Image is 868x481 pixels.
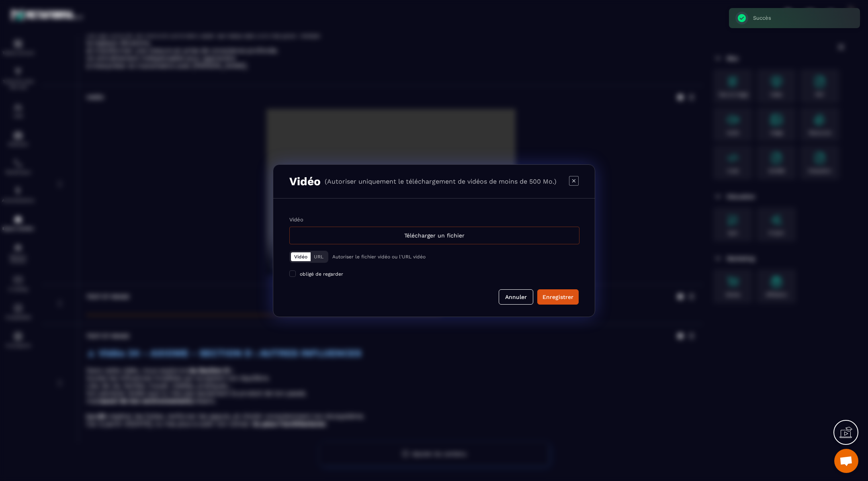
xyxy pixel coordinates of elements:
[325,178,557,185] p: (Autoriser uniquement le téléchargement de vidéos de moins de 500 Mo.)
[289,227,579,244] div: Télécharger un fichier
[834,449,858,473] div: Ouvrir le chat
[332,254,426,260] p: Autoriser le fichier vidéo ou l'URL vidéo
[300,271,343,277] span: obligé de regarder
[289,217,303,223] label: Vidéo
[499,289,533,305] button: Annuler
[542,293,573,301] div: Enregistrer
[537,289,579,305] button: Enregistrer
[311,252,327,261] button: URL
[289,175,321,188] h3: Vidéo
[291,252,311,261] button: Vidéo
